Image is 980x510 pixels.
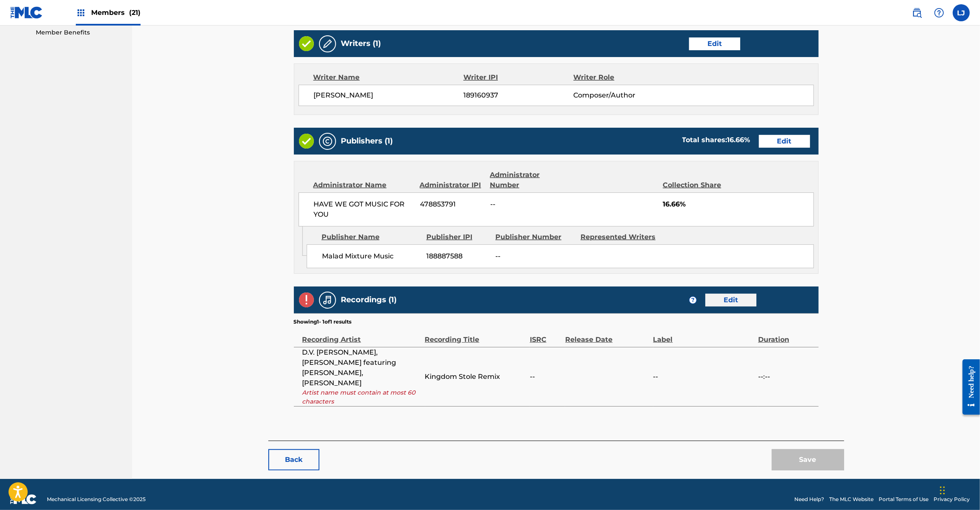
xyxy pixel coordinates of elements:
[495,232,574,242] div: Publisher Number
[302,388,421,406] span: Artist name must contain at most 60 characters
[341,136,393,146] h5: Publishers (1)
[530,372,561,382] span: --
[463,72,574,83] div: Writer IPI
[314,199,414,220] span: HAVE WE GOT MUSIC FOR YOU
[302,347,421,388] span: D.V. [PERSON_NAME], [PERSON_NAME] featuring [PERSON_NAME], [PERSON_NAME]
[530,326,561,345] div: ISRC
[879,496,928,503] a: Portal Terms of Use
[299,134,314,149] img: Valid
[574,72,674,83] div: Writer Role
[940,478,945,503] div: Drag
[294,318,352,326] p: Showing 1 - 1 of 1 results
[425,372,526,382] span: Kingdom Stole Remix
[47,496,146,503] span: Mechanical Licensing Collective © 2025
[36,28,122,37] a: Member Benefits
[490,170,570,190] div: Administrator Number
[496,251,575,261] span: --
[314,90,464,100] span: [PERSON_NAME]
[129,9,141,17] span: (21)
[76,8,86,18] img: Top Rightsholders
[299,36,314,51] img: Valid
[934,496,970,503] a: Privacy Policy
[313,72,464,83] div: Writer Name
[302,326,421,345] div: Recording Artist
[322,232,420,242] div: Publisher Name
[663,199,813,209] span: 16.66%
[425,326,526,345] div: Recording Title
[426,232,489,242] div: Publisher IPI
[690,297,696,304] span: ?
[829,496,874,503] a: The MLC Website
[91,8,141,17] span: Members
[581,232,659,242] div: Represented Writers
[953,4,970,21] div: User Menu
[322,39,333,49] img: Writers
[463,90,573,100] span: 189160937
[794,496,824,503] a: Need Help?
[934,8,944,18] img: help
[956,353,980,421] iframe: Resource Center
[313,180,414,190] div: Administrator Name
[10,494,37,504] img: logo
[420,180,484,190] div: Administrator IPI
[705,294,756,307] a: Edit
[490,199,570,209] span: --
[322,295,333,305] img: Recordings
[341,295,397,305] h5: Recordings (1)
[937,469,980,510] iframe: Chat Widget
[10,6,43,19] img: MLC Logo
[653,326,754,345] div: Label
[682,135,750,145] div: Total shares:
[758,326,814,345] div: Duration
[908,4,925,21] a: Public Search
[653,372,754,382] span: --
[759,135,810,148] a: Edit
[758,372,814,382] span: --:--
[341,39,381,49] h5: Writers (1)
[322,136,333,146] img: Publishers
[322,251,420,261] span: Malad Mixture Music
[573,90,673,100] span: Composer/Author
[689,37,740,50] a: Edit
[727,136,750,144] span: 16.66 %
[268,449,319,470] button: Back
[299,292,314,307] img: Invalid
[912,8,922,18] img: search
[565,326,649,345] div: Release Date
[663,180,738,190] div: Collection Share
[420,199,484,209] span: 478853791
[427,251,489,261] span: 188887588
[931,4,948,21] div: Help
